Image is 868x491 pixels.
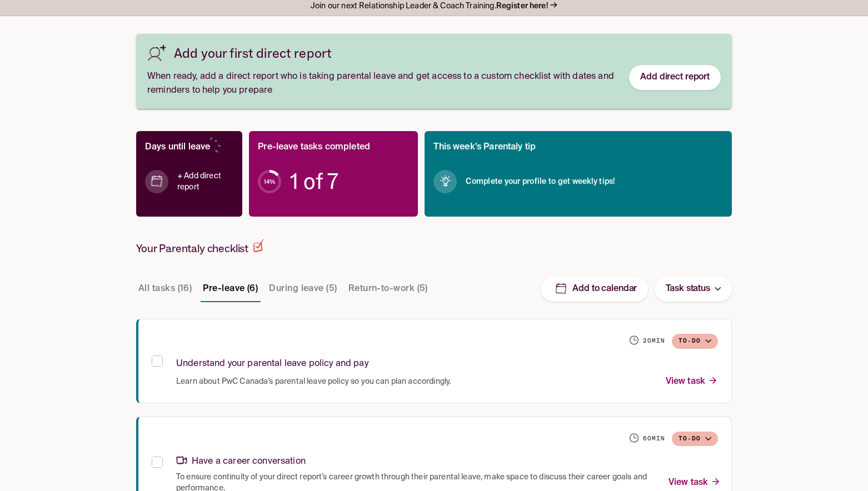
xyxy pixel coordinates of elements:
button: Task status [655,277,732,302]
span: 1 of 7 [290,176,338,187]
button: Return-to-work (5) [346,275,430,302]
span: Learn about PwC Canada’s parental leave policy so you can plan accordingly. [176,376,451,387]
p: Have a career conversation [176,454,306,469]
p: Task status [666,282,710,297]
button: To-do [672,432,718,447]
h6: 20 min [643,337,665,345]
button: Add to calendar [541,277,648,302]
p: Understand your parental leave policy and pay [176,357,368,372]
button: During leave (5) [267,275,339,302]
a: Add direct report [640,72,710,83]
button: Pre-leave (6) [201,275,260,302]
p: This week’s Parentaly tip [433,140,536,155]
strong: Register here! [496,2,548,10]
div: Task stage tabs [136,275,432,302]
button: Add direct report [629,65,721,90]
button: All tasks (16) [136,275,194,302]
a: + Add direct report [177,171,233,193]
p: Add to calendar [572,283,637,295]
p: Days until leave [145,140,210,155]
span: Complete your profile to get weekly tips! [466,175,615,188]
p: Pre-leave tasks completed [258,140,370,155]
span: When ready, add a direct report who is taking parental leave and get access to a custom checklist... [147,70,620,98]
h3: Add your first direct report [174,47,332,59]
h2: Your Parentaly checklist [136,239,264,255]
button: To-do [672,334,718,349]
p: View task [669,475,721,490]
h6: 60 min [643,434,665,443]
p: View task [666,374,718,389]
